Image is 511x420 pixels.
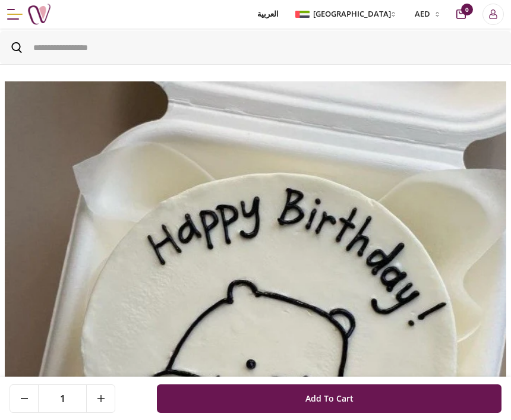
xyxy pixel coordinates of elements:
button: cart-button [456,10,466,19]
button: AED [408,8,444,20]
button: [GEOGRAPHIC_DATA] [293,8,400,20]
button: Add To Cart [157,384,501,413]
button: Login [482,4,504,25]
span: العربية [257,8,279,20]
span: [GEOGRAPHIC_DATA] [313,8,391,20]
img: Arabic_dztd3n.png [295,11,310,18]
img: Nigwa-uae-gifts [27,2,51,26]
span: Add To Cart [305,388,354,409]
span: AED [415,8,430,20]
span: 1 [39,385,86,412]
span: 0 [461,4,473,15]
